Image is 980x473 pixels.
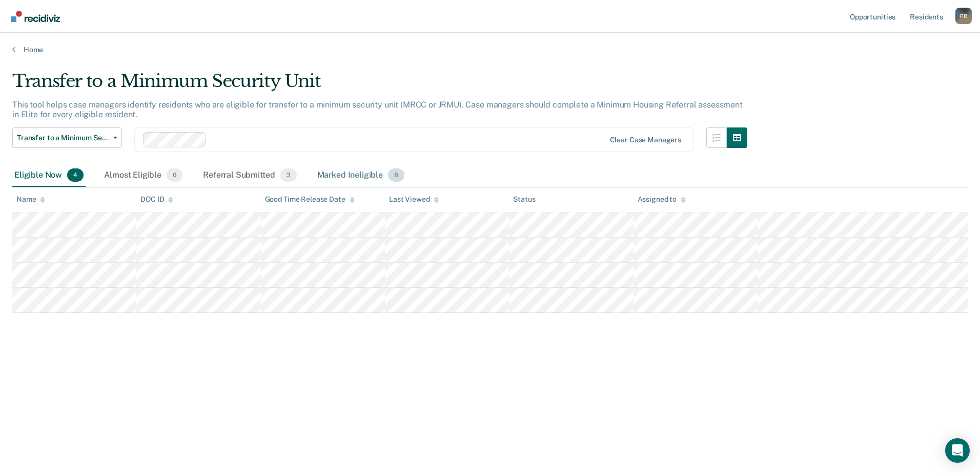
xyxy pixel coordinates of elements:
span: 0 [167,168,182,182]
div: Name [16,195,45,204]
span: 3 [280,168,296,182]
button: Transfer to a Minimum Security Unit [12,127,122,148]
div: Status [513,195,535,204]
div: Open Intercom Messenger [945,438,970,463]
div: P R [955,8,972,24]
span: Transfer to a Minimum Security Unit [17,134,109,142]
div: DOC ID [140,195,173,204]
div: Good Time Release Date [265,195,355,204]
img: Recidiviz [11,11,60,22]
div: Eligible Now4 [12,164,86,187]
a: Home [12,45,968,54]
div: Referral Submitted3 [201,164,298,187]
div: Clear case managers [610,136,681,144]
p: This tool helps case managers identify residents who are eligible for transfer to a minimum secur... [12,100,743,119]
div: Marked Ineligible8 [315,164,407,187]
button: Profile dropdown button [955,8,972,24]
div: Last Viewed [389,195,439,204]
div: Assigned to [638,195,686,204]
span: 4 [67,168,84,182]
span: 8 [388,168,404,182]
div: Almost Eligible0 [102,164,185,187]
div: Transfer to a Minimum Security Unit [12,71,747,100]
